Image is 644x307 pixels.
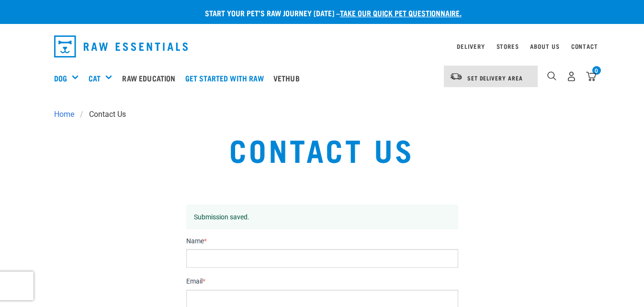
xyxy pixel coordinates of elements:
[566,71,576,81] img: user.png
[571,45,598,48] a: Contact
[194,212,451,222] p: Submission saved.
[186,237,458,246] label: Name
[186,277,458,286] label: Email
[530,45,559,48] a: About Us
[457,45,485,48] a: Delivery
[54,109,80,120] a: Home
[271,59,307,97] a: Vethub
[54,109,74,120] span: Home
[586,71,596,81] img: home-icon@2x.png
[54,35,188,57] img: Raw Essentials Logo
[120,59,182,97] a: Raw Education
[592,66,601,75] div: 0
[89,72,101,84] a: Cat
[46,32,598,61] nav: dropdown navigation
[54,109,590,120] nav: breadcrumbs
[450,72,463,81] img: van-moving.png
[124,132,520,166] h1: Contact Us
[497,45,519,48] a: Stores
[183,59,271,97] a: Get started with Raw
[54,72,67,84] a: Dog
[547,71,556,80] img: home-icon-1@2x.png
[467,76,523,80] span: Set Delivery Area
[340,11,462,15] a: take our quick pet questionnaire.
